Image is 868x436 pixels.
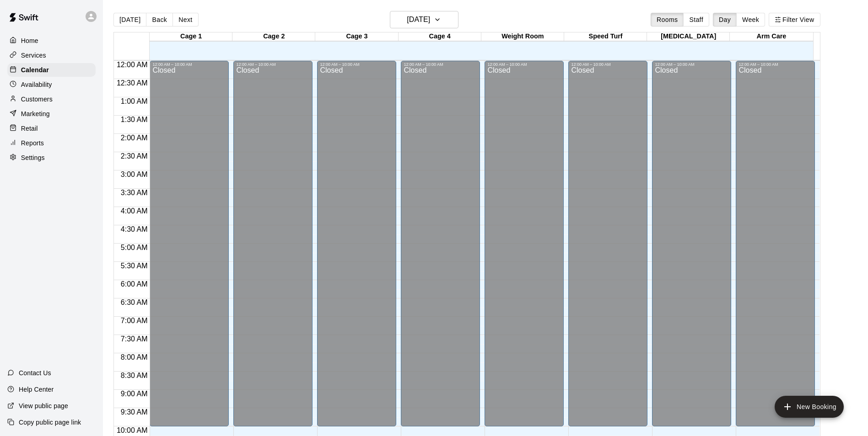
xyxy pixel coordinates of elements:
[7,92,96,106] a: Customers
[119,244,150,251] span: 5:00 AM
[21,36,38,45] p: Home
[119,262,150,270] span: 5:30 AM
[233,61,313,426] div: 12:00 AM – 10:00 AM: Closed
[21,80,52,89] p: Availability
[736,13,765,27] button: Week
[652,61,731,426] div: 12:00 AM – 10:00 AM: Closed
[683,13,709,27] button: Staff
[119,170,150,178] span: 3:00 AM
[571,67,645,430] div: Closed
[119,298,150,306] span: 6:30 AM
[236,67,310,430] div: Closed
[21,95,53,104] p: Customers
[21,109,50,118] p: Marketing
[113,13,146,27] button: [DATE]
[150,32,232,41] div: Cage 1
[655,67,728,430] div: Closed
[485,61,564,426] div: 12:00 AM – 10:00 AM: Closed
[730,32,813,41] div: Arm Care
[114,61,150,69] span: 12:00 AM
[568,61,647,426] div: 12:00 AM – 10:00 AM: Closed
[146,13,173,27] button: Back
[7,136,96,150] a: Reports
[21,51,46,60] p: Services
[119,116,150,123] span: 1:30 AM
[7,122,96,135] a: Retail
[317,61,396,426] div: 12:00 AM – 10:00 AM: Closed
[119,408,150,416] span: 9:30 AM
[655,62,728,67] div: 12:00 AM – 10:00 AM
[119,335,150,343] span: 7:30 AM
[713,13,737,27] button: Day
[647,32,730,41] div: [MEDICAL_DATA]
[320,62,394,67] div: 12:00 AM – 10:00 AM
[119,317,150,324] span: 7:00 AM
[19,385,54,394] p: Help Center
[7,151,96,165] a: Settings
[173,13,198,27] button: Next
[481,32,564,41] div: Weight Room
[119,225,150,233] span: 4:30 AM
[19,401,68,410] p: View public page
[119,353,150,361] span: 8:00 AM
[21,153,45,162] p: Settings
[739,62,812,67] div: 12:00 AM – 10:00 AM
[390,11,458,28] button: [DATE]
[487,62,561,67] div: 12:00 AM – 10:00 AM
[401,61,480,426] div: 12:00 AM – 10:00 AM: Closed
[119,97,150,105] span: 1:00 AM
[7,63,96,77] a: Calendar
[236,62,310,67] div: 12:00 AM – 10:00 AM
[119,207,150,215] span: 4:00 AM
[571,62,645,67] div: 12:00 AM – 10:00 AM
[19,418,81,427] p: Copy public page link
[152,62,226,67] div: 12:00 AM – 10:00 AM
[114,79,150,87] span: 12:30 AM
[739,67,812,430] div: Closed
[119,189,150,197] span: 3:30 AM
[119,390,150,398] span: 9:00 AM
[404,62,477,67] div: 12:00 AM – 10:00 AM
[487,67,561,430] div: Closed
[152,67,226,430] div: Closed
[651,13,684,27] button: Rooms
[119,134,150,142] span: 2:00 AM
[7,107,96,121] a: Marketing
[150,61,229,426] div: 12:00 AM – 10:00 AM: Closed
[7,78,96,91] a: Availability
[7,34,96,48] a: Home
[21,138,44,148] p: Reports
[399,32,481,41] div: Cage 4
[404,67,477,430] div: Closed
[775,396,844,418] button: add
[564,32,647,41] div: Speed Turf
[119,152,150,160] span: 2:30 AM
[736,61,815,426] div: 12:00 AM – 10:00 AM: Closed
[407,13,430,26] h6: [DATE]
[119,372,150,379] span: 8:30 AM
[315,32,398,41] div: Cage 3
[119,280,150,288] span: 6:00 AM
[114,426,150,434] span: 10:00 AM
[19,368,51,378] p: Contact Us
[7,48,96,62] a: Services
[21,65,49,74] p: Calendar
[769,13,820,27] button: Filter View
[320,67,394,430] div: Closed
[232,32,315,41] div: Cage 2
[21,124,38,133] p: Retail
